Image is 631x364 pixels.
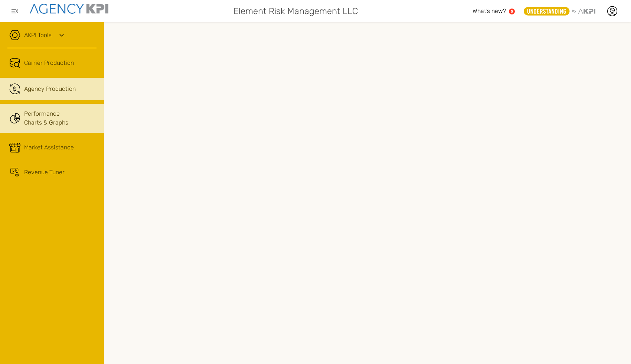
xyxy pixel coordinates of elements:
[24,59,74,67] span: Carrier Production
[24,168,65,177] div: Revenue Tuner
[511,9,513,13] text: 5
[24,143,74,152] div: Market Assistance
[233,4,358,18] span: Element Risk Management LLC
[473,7,506,14] span: What’s new?
[24,31,52,40] a: AKPI Tools
[30,4,108,14] img: agencykpi-logo-550x69-2d9e3fa8.png
[24,85,76,93] div: Agency Production
[509,9,515,14] a: 5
